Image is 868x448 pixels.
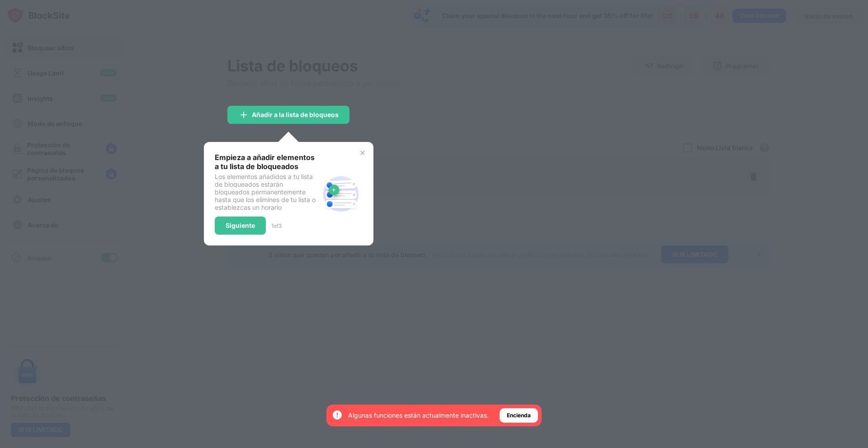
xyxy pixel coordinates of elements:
img: x-button.svg [359,149,366,156]
div: Añadir a la lista de bloqueos [252,111,339,118]
div: Encienda [507,411,531,420]
div: Siguiente [226,222,255,229]
img: block-site.svg [319,172,363,216]
div: Empieza a añadir elementos a tu lista de bloqueados [215,153,319,171]
img: error-circle-white.svg [332,410,343,420]
div: 1 of 3 [271,222,282,229]
div: Algunas funciones están actualmente inactivas. [348,411,489,420]
div: Los elementos añadidos a tu lista de bloqueados estarán bloqueados permanentemente hasta que los ... [215,173,319,211]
